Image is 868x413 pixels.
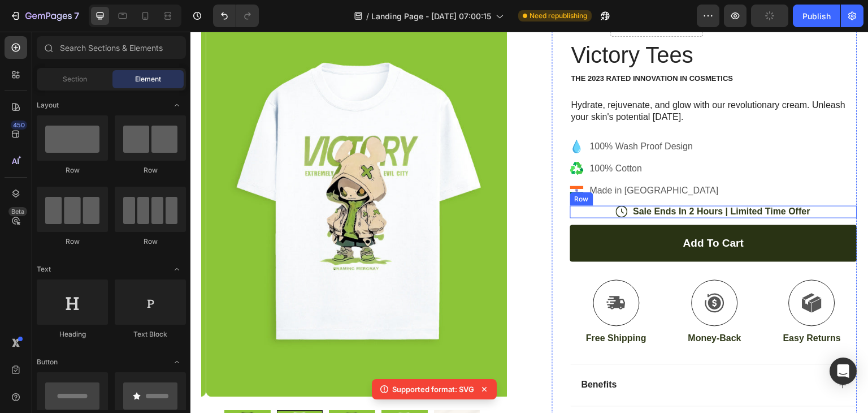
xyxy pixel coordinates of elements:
[168,260,186,278] span: Toggle open
[371,10,491,22] span: Landing Page - [DATE] 07:00:15
[8,207,27,216] div: Beta
[498,302,551,313] p: Money-Back
[37,236,108,247] div: Row
[830,358,857,385] div: Open Intercom Messenger
[400,152,528,166] p: Made in [GEOGRAPHIC_DATA]
[398,150,530,167] div: Rich Text Editor. Editing area: main
[37,165,108,175] div: Row
[37,100,59,110] span: Layout
[74,9,79,23] p: 7
[380,7,667,39] h1: Victory Tees
[493,205,553,219] div: Add to cart
[5,5,84,27] button: 7
[115,329,186,339] div: Text Block
[398,128,530,145] div: Rich Text Editor. Editing area: main
[793,5,840,27] button: Publish
[443,174,620,186] p: Sale Ends In 2 Hours | Limited Time Offer
[392,384,474,395] p: Supported format: SVG
[802,10,831,22] div: Publish
[168,96,186,114] span: Toggle open
[37,36,186,59] input: Search Sections & Elements
[396,302,456,313] p: Free Shipping
[135,74,161,84] span: Element
[37,329,108,339] div: Heading
[391,348,427,360] p: Benefits
[115,236,186,247] div: Row
[11,121,27,130] div: 450
[381,68,666,92] p: Hydrate, rejuvenate, and glow with our revolutionary cream. Unleash your skin's potential [DATE].
[530,11,587,21] span: Need republishing
[400,130,528,144] p: 100% Cotton
[213,5,259,27] div: Undo/Redo
[190,32,868,413] iframe: Design area
[37,264,51,274] span: Text
[381,42,666,52] p: The 2023 Rated Innovation in Cosmetics
[37,357,58,367] span: Button
[382,162,401,173] div: Row
[115,165,186,175] div: Row
[168,353,186,371] span: Toggle open
[63,74,87,84] span: Section
[400,108,528,122] p: 100% Wash Proof Design
[380,193,667,230] button: Add to cart
[366,10,369,22] span: /
[398,106,530,123] div: Rich Text Editor. Editing area: main
[593,302,650,313] p: Easy Returns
